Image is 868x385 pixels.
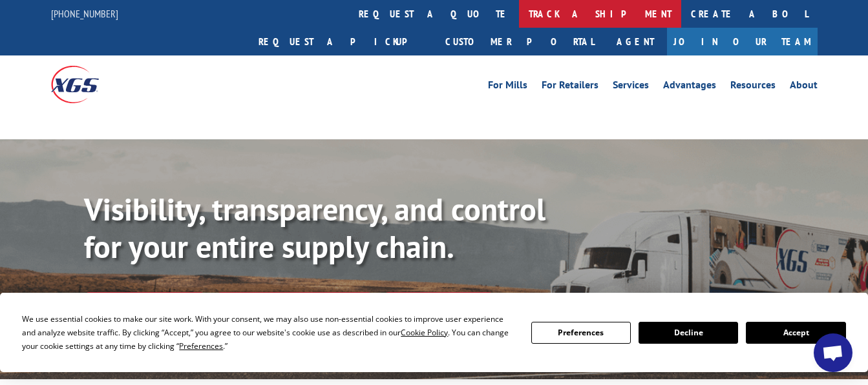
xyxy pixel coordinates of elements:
a: Advantages [663,80,716,94]
a: Calculate transit time [216,292,373,320]
a: Track shipment [84,292,206,319]
a: Request a pickup [249,28,436,55]
b: Visibility, transparency, and control for your entire supply chain. [84,189,545,266]
a: XGS ASSISTANT [383,292,494,320]
a: Services [613,80,649,94]
a: [PHONE_NUMBER] [51,7,118,20]
div: We use essential cookies to make our site work. With your consent, we may also use non-essential ... [22,312,515,353]
a: For Mills [488,80,527,94]
a: Join Our Team [667,28,818,55]
a: Customer Portal [436,28,604,55]
span: Preferences [179,341,223,351]
span: Cookie Policy [401,327,448,338]
a: Resources [730,80,776,94]
a: For Retailers [542,80,598,94]
a: About [790,80,818,94]
button: Accept [746,322,845,344]
div: Open chat [814,333,852,372]
a: Agent [604,28,667,55]
button: Decline [639,322,738,344]
button: Preferences [531,322,631,344]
